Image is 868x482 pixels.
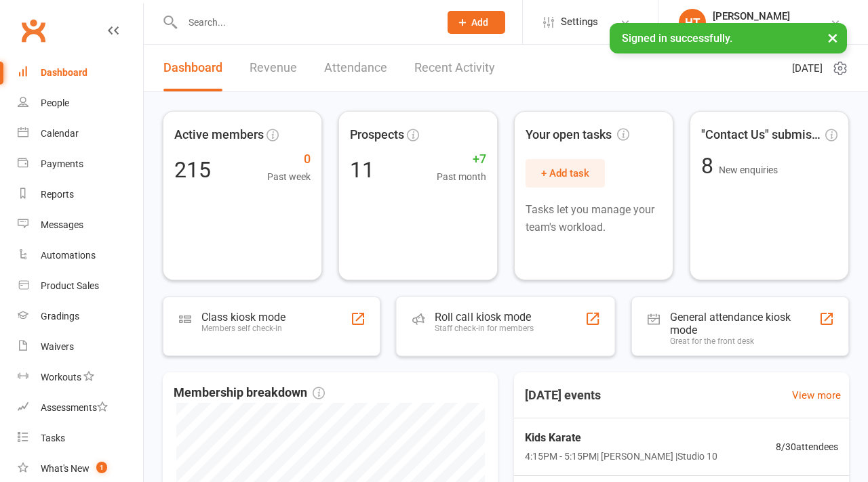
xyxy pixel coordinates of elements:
a: Dashboard [18,58,143,88]
span: 1 [96,462,107,473]
p: Tasks let you manage your team's workload. [526,201,662,236]
span: New enquiries [719,165,778,175]
div: Staff check-in for members [435,324,534,333]
div: Calendar [41,128,79,139]
div: [PERSON_NAME] [713,10,830,22]
div: People [41,97,69,108]
div: Automations [41,250,96,261]
span: Your open tasks [526,125,629,145]
h3: [DATE] events [514,383,612,408]
div: Gradings [41,311,79,322]
a: Revenue [250,45,297,91]
div: Waivers [41,341,74,352]
a: Assessments [18,393,143,423]
span: 4:15PM - 5:15PM | [PERSON_NAME] | Studio 10 [525,449,717,464]
a: Product Sales [18,271,143,301]
span: 0 [267,150,311,169]
a: Recent Activity [414,45,495,91]
a: Workouts [18,362,143,393]
div: Product Sales [41,280,99,291]
button: × [821,23,845,52]
div: General attendance kiosk mode [670,311,819,336]
a: Messages [18,210,143,240]
span: Active members [174,125,264,144]
div: Workouts [41,372,81,382]
a: Attendance [324,45,387,91]
input: Search... [178,13,430,32]
a: Payments [18,149,143,179]
div: Tasks [41,433,65,443]
a: Clubworx [16,14,50,47]
button: + Add task [526,159,605,188]
div: Ettingshausens Martial Arts [713,22,830,35]
button: Add [448,11,505,34]
div: Class kiosk mode [201,311,285,324]
a: View more [792,387,841,403]
a: Reports [18,179,143,210]
div: Assessments [41,402,108,413]
div: Payments [41,158,83,169]
a: Automations [18,240,143,271]
a: Waivers [18,332,143,362]
span: 8 [701,153,719,179]
div: HT [679,9,706,36]
a: Calendar [18,118,143,149]
span: Past month [437,169,486,184]
div: What's New [41,463,90,474]
span: 8 / 30 attendees [776,439,838,454]
div: Messages [41,219,83,230]
div: Dashboard [41,67,87,78]
span: Kids Karate [525,429,717,447]
div: 215 [174,159,211,181]
a: Gradings [18,301,143,332]
span: [DATE] [792,60,823,76]
div: 11 [350,158,374,180]
span: Signed in successfully. [622,32,732,45]
span: Membership breakdown [174,383,325,403]
span: Add [471,17,488,28]
div: Members self check-in [201,324,285,333]
span: "Contact Us" submissions [701,125,823,145]
div: Great for the front desk [670,336,819,346]
span: +7 [437,150,486,169]
div: Reports [41,189,74,200]
span: Settings [561,7,598,37]
a: Dashboard [163,45,222,91]
span: Past week [267,169,311,184]
span: Prospects [350,125,404,144]
div: Roll call kiosk mode [435,311,534,324]
a: People [18,88,143,118]
a: Tasks [18,423,143,454]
